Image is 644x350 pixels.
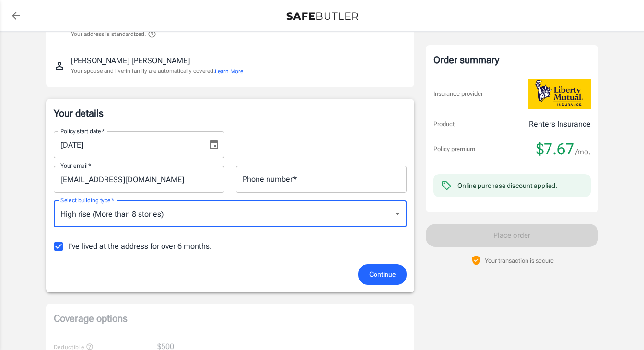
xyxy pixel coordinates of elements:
[457,181,557,190] div: Online purchase discount applied.
[433,144,475,154] p: Policy premium
[485,256,554,265] p: Your transaction is secure
[60,196,114,204] label: Select building type
[204,135,223,154] button: Choose date, selected date is Aug 30, 2025
[71,55,190,67] p: [PERSON_NAME] [PERSON_NAME]
[286,12,358,20] img: Back to quotes
[54,166,224,193] input: Enter email
[54,131,200,158] input: MM/DD/YYYY
[71,30,146,38] p: Your address is standardized.
[215,67,243,76] button: Learn More
[536,140,574,159] span: $7.67
[433,119,455,129] p: Product
[54,200,407,227] div: High rise (More than 8 stories)
[358,264,407,285] button: Continue
[60,162,91,170] label: Your email
[6,6,25,25] a: back to quotes
[236,166,407,193] input: Enter number
[69,241,212,252] span: I've lived at the address for over 6 months.
[433,89,483,99] p: Insurance provider
[433,53,591,67] div: Order summary
[54,60,65,71] svg: Insured person
[575,145,591,159] span: /mo.
[60,127,105,135] label: Policy start date
[54,106,407,120] p: Your details
[369,268,396,280] span: Continue
[529,118,591,130] p: Renters Insurance
[71,67,243,76] p: Your spouse and live-in family are automatically covered.
[528,79,591,109] img: Liberty Mutual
